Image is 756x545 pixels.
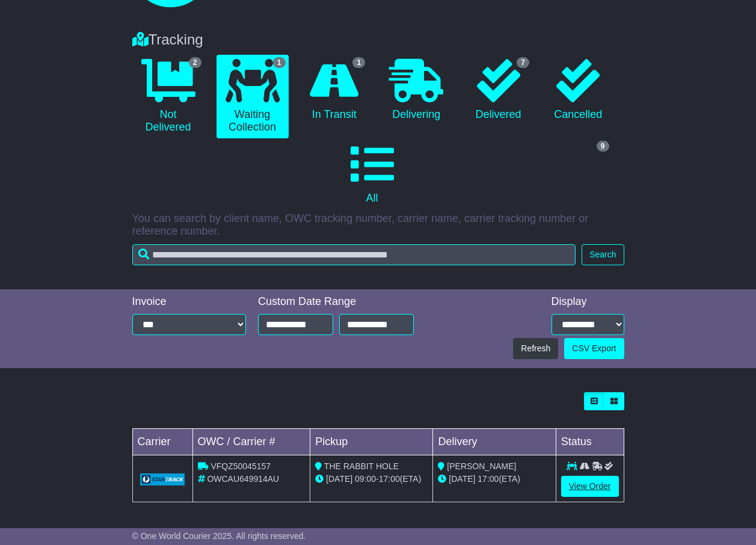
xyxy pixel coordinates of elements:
[355,474,376,484] span: 09:00
[449,474,475,484] span: [DATE]
[192,429,310,455] td: OWC / Carrier #
[379,474,400,484] span: 17:00
[324,461,399,471] span: THE RABBIT HOLE
[189,57,201,68] span: 2
[564,338,624,359] a: CSV Export
[310,429,433,455] td: Pickup
[273,57,286,68] span: 1
[513,338,558,359] button: Refresh
[258,295,414,309] div: Custom Date Range
[552,295,624,309] div: Display
[132,295,247,309] div: Invoice
[132,429,192,455] td: Carrier
[132,138,612,209] a: 9 All
[126,31,630,49] div: Tracking
[211,461,271,471] span: VFQZ50045157
[556,429,624,455] td: Status
[544,55,612,126] a: Cancelled
[447,461,516,471] span: [PERSON_NAME]
[217,55,289,138] a: 1 Waiting Collection
[301,55,369,126] a: 1 In Transit
[582,244,624,265] button: Search
[207,474,279,484] span: OWCAU649914AU
[326,474,352,484] span: [DATE]
[517,57,529,68] span: 7
[132,55,204,138] a: 2 Not Delivered
[561,476,619,497] a: View Order
[315,473,428,485] div: - (ETA)
[380,55,452,126] a: Delivering
[478,474,499,484] span: 17:00
[352,57,365,68] span: 1
[597,141,609,152] span: 9
[438,473,550,485] div: (ETA)
[132,212,624,238] p: You can search by client name, OWC tracking number, carrier name, carrier tracking number or refe...
[132,531,306,541] span: © One World Courier 2025. All rights reserved.
[464,55,532,126] a: 7 Delivered
[140,473,185,485] img: GetCarrierServiceLogo
[433,429,556,455] td: Delivery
